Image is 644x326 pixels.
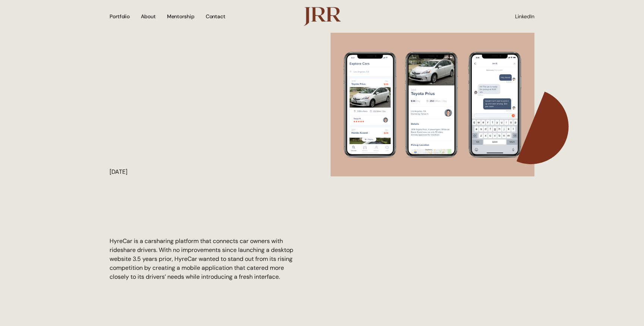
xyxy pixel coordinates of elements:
a: About [141,4,156,29]
img: logo [303,7,341,26]
a: Mentorship [167,4,195,29]
a: Portfolio [110,4,130,29]
a: LinkedIn [515,13,534,19]
nav: Menu [110,4,280,29]
a: Contact [206,4,225,29]
div: HyreCar is a carsharing platform that connects car owners with rideshare drivers. With no improve... [110,237,295,285]
time: [DATE] [110,168,127,176]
